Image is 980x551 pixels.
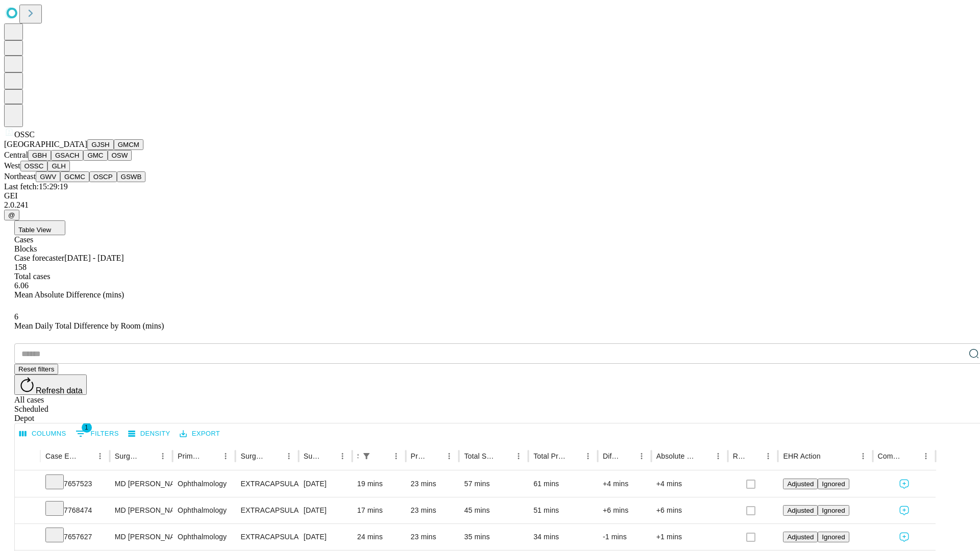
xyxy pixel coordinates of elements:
span: [DATE] - [DATE] [64,254,124,262]
div: Difference [603,452,619,460]
button: Menu [761,449,775,463]
div: Predicted In Room Duration [411,452,427,460]
button: Sort [620,449,634,463]
div: Ophthalmology [178,524,230,550]
button: Ignored [818,505,849,516]
div: 61 mins [533,471,593,497]
div: MD [PERSON_NAME] [PERSON_NAME] Md [115,497,167,523]
button: Sort [267,449,282,463]
div: [DATE] [304,524,347,550]
button: Menu [711,449,725,463]
button: Sort [747,449,761,463]
button: GSWB [117,171,146,182]
span: OSSC [14,130,35,139]
button: Menu [856,449,870,463]
button: Menu [335,449,350,463]
button: Sort [141,449,156,463]
span: 6.06 [14,281,29,290]
span: Total cases [14,272,50,281]
button: Sort [497,449,511,463]
button: Menu [282,449,296,463]
span: 158 [14,263,27,271]
button: GMC [83,150,107,161]
div: EXTRACAPSULAR CATARACT REMOVAL WITH [MEDICAL_DATA] [240,471,293,497]
button: Menu [634,449,649,463]
button: Expand [20,475,35,493]
button: Reset filters [14,364,58,374]
div: 7657627 [45,524,105,550]
div: 19 mins [357,471,401,497]
span: Adjusted [787,533,814,541]
div: [DATE] [304,497,347,523]
button: Sort [822,449,836,463]
div: EXTRACAPSULAR CATARACT REMOVAL WITH [MEDICAL_DATA] [240,524,293,550]
button: Sort [904,449,919,463]
button: GBH [28,150,51,161]
div: Comments [878,452,903,460]
div: +4 mins [656,471,723,497]
button: Menu [581,449,595,463]
div: 17 mins [357,497,401,523]
div: Surgery Name [240,452,266,460]
button: GCMC [60,171,89,182]
button: Menu [218,449,233,463]
div: +4 mins [603,471,646,497]
span: West [4,161,20,170]
button: OSSC [20,161,48,171]
div: [DATE] [304,471,347,497]
button: Select columns [17,426,69,442]
button: Menu [442,449,456,463]
button: GJSH [87,139,114,150]
button: Show filters [359,449,374,463]
div: Case Epic Id [45,452,78,460]
span: Case forecaster [14,254,64,262]
div: -1 mins [603,524,646,550]
div: MD [PERSON_NAME] [PERSON_NAME] Md [115,471,167,497]
button: Menu [156,449,170,463]
div: EXTRACAPSULAR CATARACT REMOVAL WITH [MEDICAL_DATA] [240,497,293,523]
button: Sort [375,449,389,463]
span: Table View [18,226,51,234]
div: +1 mins [656,524,723,550]
button: GSACH [51,150,83,161]
div: Ophthalmology [178,497,230,523]
div: 23 mins [411,524,454,550]
button: OSW [108,150,132,161]
span: Northeast [4,172,36,181]
span: Adjusted [787,480,814,488]
div: Surgery Date [304,452,320,460]
div: Total Scheduled Duration [464,452,496,460]
button: Menu [93,449,107,463]
button: Sort [567,449,581,463]
div: 57 mins [464,471,523,497]
button: GMCM [114,139,143,150]
span: 1 [82,422,92,433]
button: Table View [14,220,65,235]
div: 23 mins [411,497,454,523]
button: Sort [697,449,711,463]
button: GWV [36,171,60,182]
span: Ignored [822,507,845,514]
span: Mean Daily Total Difference by Room (mins) [14,321,164,330]
span: Last fetch: 15:29:19 [4,182,68,191]
button: Ignored [818,532,849,542]
span: Refresh data [36,386,83,395]
span: Reset filters [18,365,54,373]
button: Density [126,426,173,442]
span: Ignored [822,533,845,541]
span: Mean Absolute Difference (mins) [14,290,124,299]
span: [GEOGRAPHIC_DATA] [4,140,87,148]
button: Sort [428,449,442,463]
div: 23 mins [411,471,454,497]
button: Show filters [73,425,121,442]
button: Menu [511,449,526,463]
span: Adjusted [787,507,814,514]
button: Adjusted [783,479,818,489]
div: 24 mins [357,524,401,550]
span: @ [8,211,15,219]
button: Expand [20,502,35,520]
div: 34 mins [533,524,593,550]
div: 2.0.241 [4,201,976,210]
div: +6 mins [603,497,646,523]
div: GEI [4,191,976,201]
